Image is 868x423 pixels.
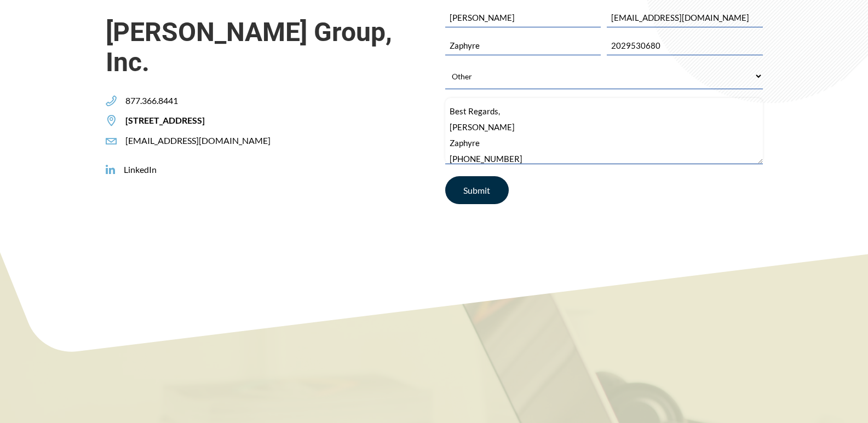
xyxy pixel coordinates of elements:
[106,95,178,107] a: 877.366.8441
[117,95,178,107] span: 877.366.8441
[445,176,509,204] input: Submit
[117,115,205,126] span: [STREET_ADDRESS]
[106,17,423,77] span: [PERSON_NAME] Group, Inc.
[106,164,157,176] a: LinkedIn
[106,135,271,147] a: [EMAIL_ADDRESS][DOMAIN_NAME]
[607,8,762,27] input: Email
[115,164,157,176] span: LinkedIn
[445,8,601,27] input: Name
[445,36,601,55] input: Company (optional)
[106,115,205,126] a: [STREET_ADDRESS]
[117,135,271,147] span: [EMAIL_ADDRESS][DOMAIN_NAME]
[607,36,762,55] input: Phone (optional)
